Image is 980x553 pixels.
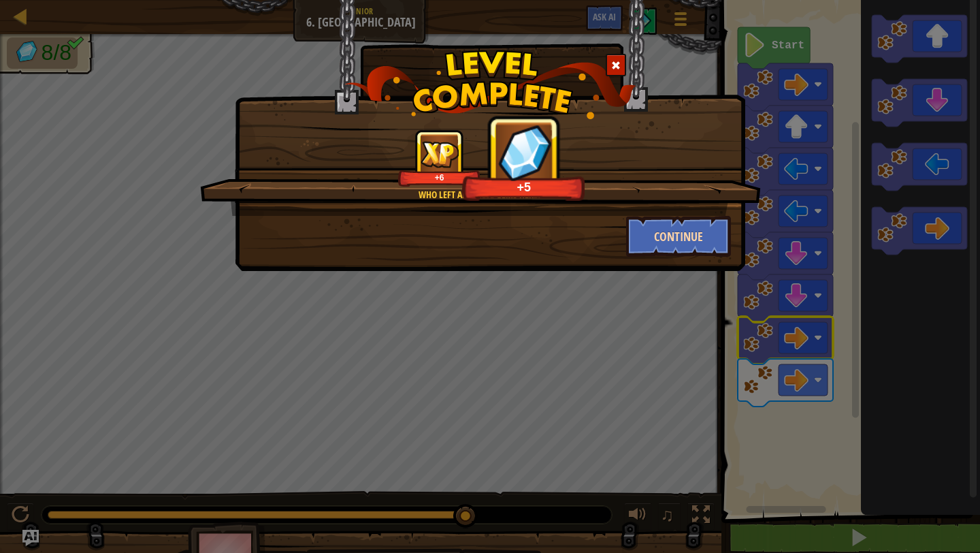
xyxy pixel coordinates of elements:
img: reward_icon_gems.png [498,124,551,180]
button: Continue [626,216,732,257]
img: level_complete.png [344,50,636,119]
img: reward_icon_xp.png [421,141,459,168]
div: +6 [401,172,478,183]
div: +5 [466,179,582,195]
div: Who left all these gems here? [265,188,694,202]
